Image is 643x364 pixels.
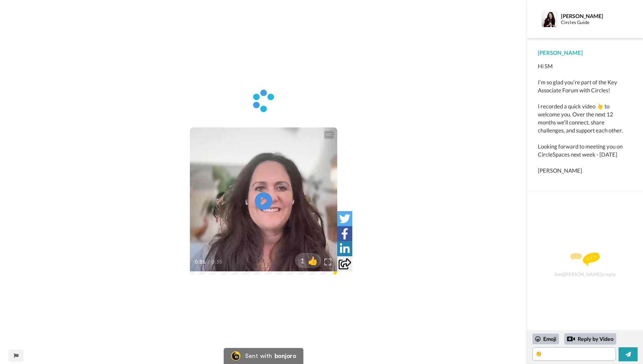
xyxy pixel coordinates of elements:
span: / [208,258,210,266]
img: message.svg [570,253,600,266]
div: Circles Guide [561,20,632,25]
span: 0:35 [211,258,223,266]
div: Emoji [532,334,559,344]
span: 1 [295,256,304,265]
div: [PERSON_NAME] [561,13,632,19]
div: Reply by Video [567,335,575,343]
textarea: 👏 [532,347,616,361]
button: 1👍 [295,253,321,268]
div: Send [PERSON_NAME] a reply. [536,203,634,327]
img: 045addc3-99e2-4343-8baf-42b4ae68673b [249,88,278,114]
a: Bonjoro LogoSent withbonjoro [224,348,303,364]
div: bonjoro [275,353,296,359]
span: 0:35 [195,258,206,266]
div: Reply by Video [564,333,616,345]
img: Bonjoro Logo [231,351,240,361]
div: Hi SM I’m so glad you’re part of the Key Associate Forum with Circles! I recorded a quick video 👆... [538,62,632,175]
div: CC [325,131,333,138]
div: Sent with [245,353,272,359]
div: [PERSON_NAME] [538,49,632,57]
span: 👍 [304,255,321,266]
img: Profile Image [542,11,558,27]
